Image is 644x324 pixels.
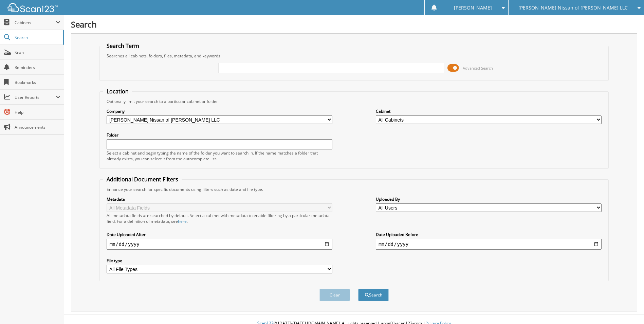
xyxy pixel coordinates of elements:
[103,98,605,104] div: Optionally limit your search to a particular cabinet or folder
[107,108,332,114] label: Company
[7,3,58,12] img: scan123-logo-white.svg
[15,79,60,85] span: Bookmarks
[178,218,187,224] a: here
[376,196,602,202] label: Uploaded By
[71,19,637,30] h1: Search
[107,213,332,224] div: All metadata fields are searched by default. Select a cabinet with metadata to enable filtering b...
[15,35,59,40] span: Search
[376,239,602,250] input: end
[107,150,332,162] div: Select a cabinet and begin typing the name of the folder you want to search in. If the name match...
[107,239,332,250] input: start
[15,20,56,25] span: Cabinets
[518,6,628,10] span: [PERSON_NAME] Nissan of [PERSON_NAME] LLC
[107,196,332,202] label: Metadata
[107,258,332,264] label: File type
[15,50,60,55] span: Scan
[454,6,492,10] span: [PERSON_NAME]
[103,53,605,59] div: Searches all cabinets, folders, files, metadata, and keywords
[319,289,350,301] button: Clear
[463,66,493,71] span: Advanced Search
[376,108,602,114] label: Cabinet
[15,94,56,100] span: User Reports
[103,42,143,50] legend: Search Term
[358,289,389,301] button: Search
[15,109,60,115] span: Help
[376,232,602,237] label: Date Uploaded Before
[103,88,132,95] legend: Location
[107,232,332,237] label: Date Uploaded After
[15,124,60,130] span: Announcements
[103,186,605,192] div: Enhance your search for specific documents using filters such as date and file type.
[107,132,332,138] label: Folder
[103,176,182,183] legend: Additional Document Filters
[15,65,60,70] span: Reminders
